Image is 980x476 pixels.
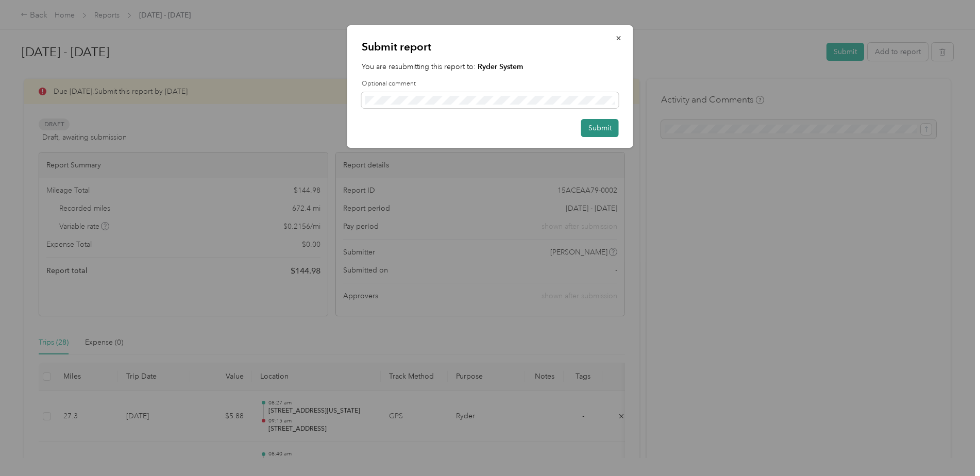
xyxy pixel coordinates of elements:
p: Submit report [362,40,619,54]
strong: Ryder System [478,62,523,71]
label: Optional comment [362,79,619,89]
button: Submit [581,119,619,137]
iframe: Everlance-gr Chat Button Frame [922,418,980,476]
p: You are resubmitting this report to: [362,61,619,72]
